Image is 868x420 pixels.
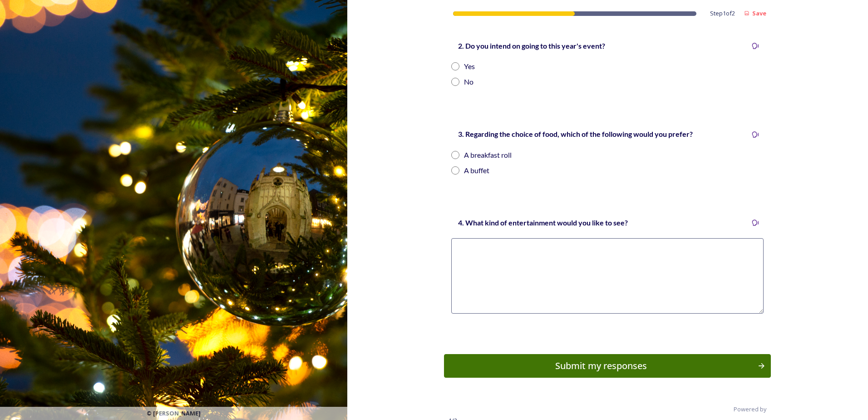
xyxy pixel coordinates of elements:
div: No [464,76,473,87]
div: A buffet [464,165,489,176]
button: Continue [444,354,771,378]
strong: 4. What kind of entertainment would you like to see? [458,218,628,227]
span: © [PERSON_NAME] [147,409,201,418]
strong: 2. Do you intend on going to this year's event? [458,41,605,50]
strong: 3. Regarding the choice of food, which of the following would you prefer? [458,130,693,138]
span: Step 1 of 2 [710,9,735,18]
div: Submit my responses [449,359,753,373]
strong: Save [752,9,766,17]
div: A breakfast roll [464,150,512,160]
span: Powered by [734,405,766,414]
div: Yes [464,61,475,72]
